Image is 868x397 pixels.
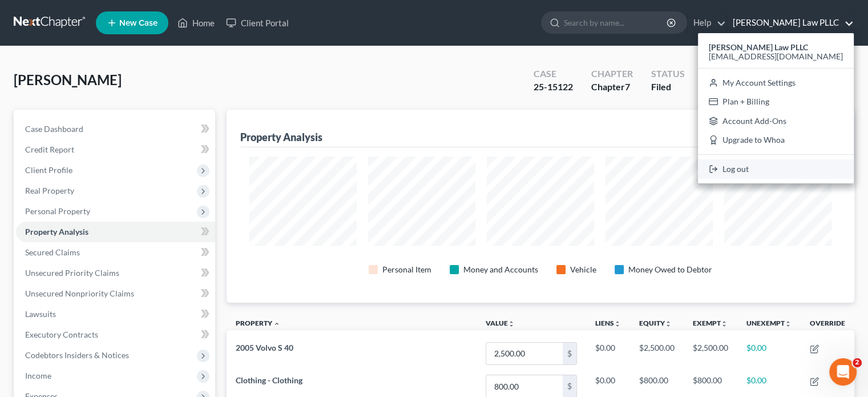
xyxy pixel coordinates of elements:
a: Case Dashboard [16,119,215,139]
a: Upgrade to Whoa [698,131,854,150]
strong: [PERSON_NAME] Law PLLC [709,42,808,52]
i: unfold_more [665,320,672,327]
span: Real Property [25,186,74,195]
a: Unexemptunfold_more [746,319,792,327]
i: unfold_more [614,320,621,327]
a: My Account Settings [698,73,854,93]
div: Property Analysis [240,130,322,144]
a: Property Analysis [16,222,215,242]
td: $2,500.00 [630,337,684,370]
span: Credit Report [25,145,74,154]
th: Override [801,312,854,338]
div: Chapter [591,81,633,94]
a: Property expand_less [236,319,280,327]
span: Unsecured Priority Claims [25,268,119,278]
span: Property Analysis [25,227,88,236]
span: 2005 Volvo S 40 [236,343,293,352]
div: Case [534,67,573,81]
span: Clothing - Clothing [236,375,302,385]
span: Executory Contracts [25,330,98,339]
span: 7 [625,81,630,92]
span: [PERSON_NAME] [14,71,122,88]
a: Credit Report [16,139,215,160]
a: Equityunfold_more [639,319,672,327]
div: Money and Accounts [463,264,538,275]
a: Secured Claims [16,242,215,263]
span: Unsecured Nonpriority Claims [25,288,134,298]
a: Liensunfold_more [595,319,621,327]
td: $0.00 [737,337,801,370]
span: Income [25,371,51,380]
div: Status [651,67,685,81]
div: Personal Item [382,264,431,275]
a: Exemptunfold_more [693,319,728,327]
a: Help [688,13,726,33]
span: Case Dashboard [25,124,83,134]
input: 0.00 [486,343,563,364]
span: Personal Property [25,206,90,216]
a: Plan + Billing [698,92,854,111]
div: Chapter [591,67,633,81]
a: Client Portal [220,13,294,33]
span: [EMAIL_ADDRESS][DOMAIN_NAME] [709,51,843,61]
a: Account Add-Ons [698,111,854,131]
div: $ [563,375,576,397]
div: Vehicle [570,264,596,275]
td: $0.00 [586,337,630,370]
span: 2 [853,358,862,367]
div: Money Owed to Debtor [628,264,712,275]
td: $2,500.00 [684,337,737,370]
div: 25-15122 [534,81,573,94]
a: Log out [698,159,854,179]
i: unfold_more [508,320,515,327]
div: [PERSON_NAME] Law PLLC [698,33,854,183]
i: unfold_more [721,320,728,327]
a: Lawsuits [16,304,215,324]
iframe: Intercom live chat [829,358,857,386]
div: $ [563,343,576,364]
span: New Case [119,19,158,27]
div: Filed [651,81,685,94]
span: Lawsuits [25,309,56,319]
a: Unsecured Nonpriority Claims [16,283,215,304]
span: Secured Claims [25,247,80,257]
span: Client Profile [25,165,72,175]
a: Unsecured Priority Claims [16,263,215,283]
a: Home [172,13,220,33]
a: [PERSON_NAME] Law PLLC [727,13,854,33]
a: Executory Contracts [16,324,215,345]
i: expand_less [273,320,280,327]
input: 0.00 [486,375,563,397]
input: Search by name... [564,12,668,33]
i: unfold_more [785,320,792,327]
span: Codebtors Insiders & Notices [25,350,129,360]
a: Valueunfold_more [486,319,515,327]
